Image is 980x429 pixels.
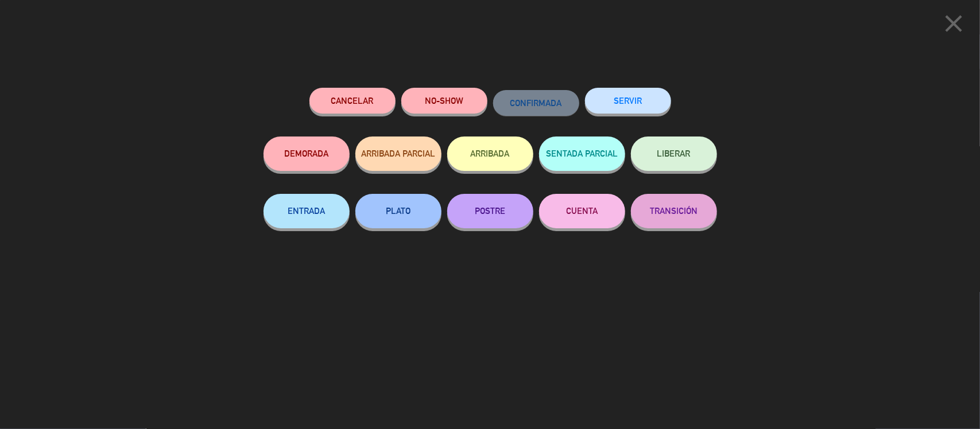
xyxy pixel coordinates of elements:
button: TRANSICIÓN [631,194,717,228]
button: SERVIR [585,88,671,114]
button: close [936,9,971,42]
i: close [939,9,968,38]
button: ARRIBADA PARCIAL [355,136,441,171]
button: CUENTA [539,194,625,228]
button: Cancelar [309,88,396,114]
button: PLATO [355,194,441,228]
button: ARRIBADA [447,136,533,171]
span: LIBERAR [657,149,691,158]
button: SENTADA PARCIAL [539,136,625,171]
button: DEMORADA [264,136,350,171]
button: LIBERAR [631,136,717,171]
button: NO-SHOW [401,88,487,114]
button: CONFIRMADA [493,90,579,116]
span: CONFIRMADA [510,98,562,108]
span: ARRIBADA PARCIAL [361,149,435,158]
button: POSTRE [447,194,533,228]
button: ENTRADA [264,194,350,228]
